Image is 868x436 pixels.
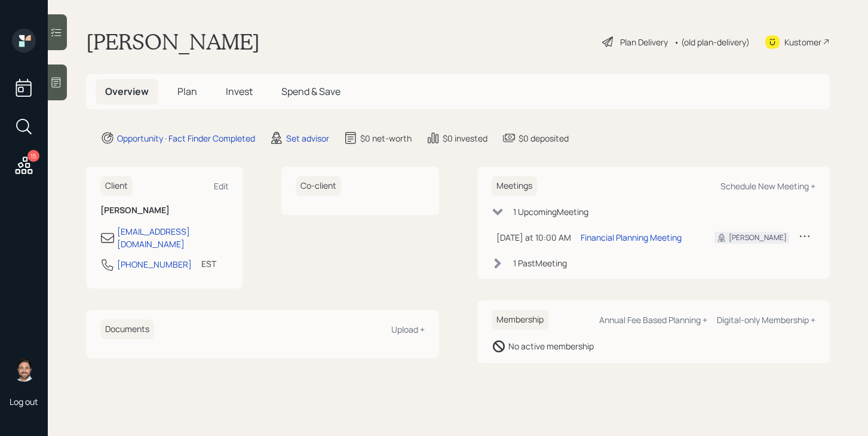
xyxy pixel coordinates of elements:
div: Annual Fee Based Planning + [599,314,707,326]
div: • (old plan-delivery) [674,36,750,48]
img: michael-russo-headshot.png [12,358,36,382]
div: Kustomer [784,36,821,48]
span: Overview [105,85,149,98]
div: Upload + [391,324,425,335]
h6: Membership [492,310,548,330]
span: Invest [226,85,253,98]
div: $0 net-worth [360,132,412,145]
div: EST [201,257,216,270]
div: [PERSON_NAME] [729,232,787,243]
span: Plan [177,85,197,98]
h6: Client [100,176,133,196]
div: 1 Upcoming Meeting [513,205,588,218]
div: $0 deposited [519,132,569,145]
div: Digital-only Membership + [717,314,815,326]
div: Schedule New Meeting + [720,180,815,192]
h6: [PERSON_NAME] [100,205,229,216]
div: Financial Planning Meeting [581,231,682,244]
div: No active membership [508,340,594,352]
div: [PHONE_NUMBER] [117,258,192,271]
span: Spend & Save [281,85,341,98]
h1: [PERSON_NAME] [86,29,260,55]
div: [DATE] at 10:00 AM [496,231,571,244]
div: Opportunity · Fact Finder Completed [117,132,255,145]
div: $0 invested [443,132,487,145]
div: Plan Delivery [620,36,668,48]
div: Set advisor [286,132,329,145]
h6: Documents [100,320,154,339]
div: Log out [10,396,38,407]
h6: Meetings [492,176,537,196]
h6: Co-client [296,176,341,196]
div: Edit [214,180,229,192]
div: 1 Past Meeting [513,257,567,269]
div: 15 [27,150,39,162]
div: [EMAIL_ADDRESS][DOMAIN_NAME] [117,225,229,250]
